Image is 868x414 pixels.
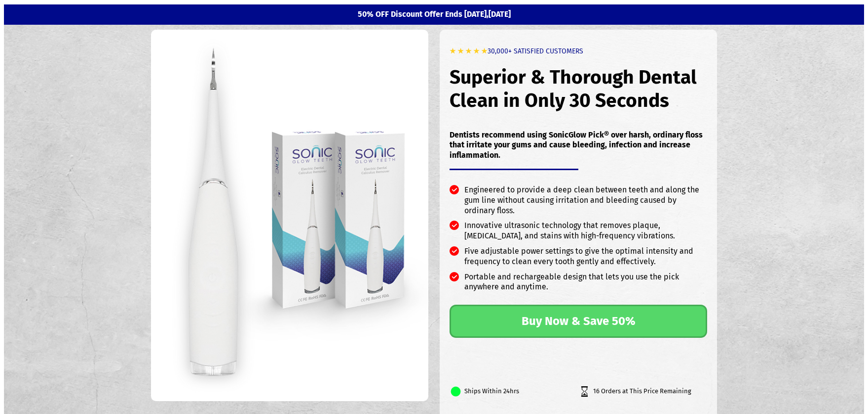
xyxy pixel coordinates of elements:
li: 16 Orders at This Price Remaining [578,377,707,406]
li: Five adjustable power settings to give the optimal intensity and frequency to clean every tooth g... [450,246,707,272]
p: 50% OFF Discount Offer Ends [DATE], [146,9,723,20]
li: Engineered to provide a deep clean between teeth and along the gum line without causing irritatio... [450,185,707,221]
h1: Superior & Thorough Dental Clean in Only 30 Seconds [450,56,707,122]
a: Buy Now & Save 50% [450,305,707,338]
li: Innovative ultrasonic technology that removes plaque, [MEDICAL_DATA], and stains with high-freque... [450,221,707,246]
b: ★ ★ ★ ★ ★ [450,47,488,55]
h6: 30,000+ SATISFIED CUSTOMERS [450,37,707,56]
p: Dentists recommend using SonicGlow Pick® over harsh, ordinary floss that irritate your gums and c... [450,130,707,161]
li: Portable and rechargeable design that lets you use the pick anywhere and anytime. [450,272,707,298]
li: Ships Within 24hrs [450,377,578,406]
b: [DATE] [489,9,511,19]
